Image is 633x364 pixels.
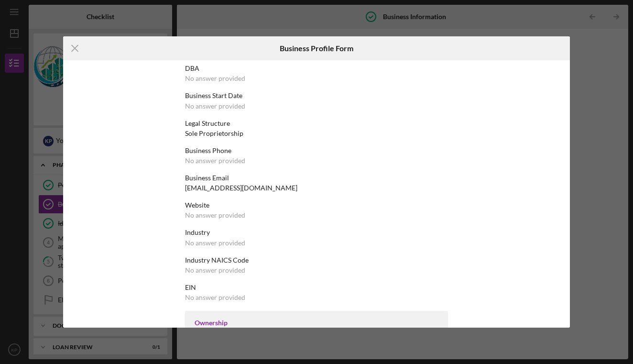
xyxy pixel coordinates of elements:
[185,130,243,137] div: Sole Proprietorship
[185,92,448,99] div: Business Start Date
[185,75,245,82] div: No answer provided
[195,319,438,327] div: Ownership
[185,229,448,236] div: Industry
[185,239,245,247] div: No answer provided
[185,266,245,274] div: No answer provided
[185,201,448,209] div: Website
[185,284,448,291] div: EIN
[185,157,245,165] div: No answer provided
[185,147,448,154] div: Business Phone
[185,174,448,182] div: Business Email
[185,184,297,192] div: [EMAIL_ADDRESS][DOMAIN_NAME]
[280,44,353,53] h6: Business Profile Form
[185,211,245,219] div: No answer provided
[185,102,245,110] div: No answer provided
[185,294,245,301] div: No answer provided
[185,120,448,127] div: Legal Structure
[185,65,448,72] div: DBA
[185,256,448,264] div: Industry NAICS Code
